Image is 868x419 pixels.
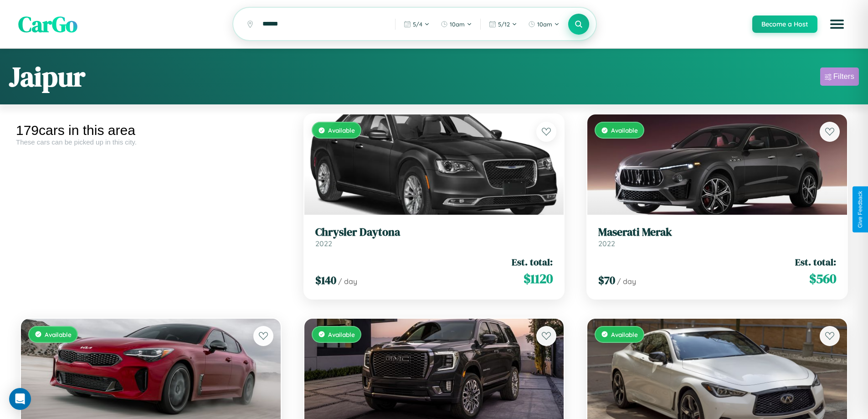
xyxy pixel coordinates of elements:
button: 10am [524,17,564,31]
div: These cars can be picked up in this city. [16,138,286,146]
span: Est. total: [795,255,836,269]
button: Open menu [824,11,850,37]
span: / day [617,277,636,286]
span: 5 / 12 [498,21,510,28]
span: $ 560 [809,269,836,288]
span: Available [45,331,72,338]
span: / day [338,277,357,286]
button: Become a Host [752,16,817,33]
span: Est. total: [512,255,553,269]
span: Available [611,331,638,338]
h3: Maserati Merak [598,226,836,239]
span: 10am [537,21,552,28]
h1: Jaipur [9,58,85,95]
span: $ 70 [598,273,615,288]
a: Chrysler Daytona2022 [315,226,553,248]
span: Available [328,126,355,134]
span: Available [328,331,355,338]
button: 5/12 [484,17,522,31]
a: Maserati Merak2022 [598,226,836,248]
span: 10am [450,21,465,28]
div: Filters [833,72,854,81]
span: $ 140 [315,273,336,288]
button: Filters [820,67,859,86]
button: 5/4 [399,17,434,31]
div: 179 cars in this area [16,123,286,138]
div: Give Feedback [857,191,863,228]
span: 2022 [315,239,332,248]
span: CarGo [18,9,77,39]
span: Available [611,126,638,134]
button: 10am [436,17,477,31]
span: $ 1120 [524,269,553,288]
span: 2022 [598,239,615,248]
h3: Chrysler Daytona [315,226,553,239]
div: Open Intercom Messenger [9,388,31,410]
span: 5 / 4 [413,21,422,28]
